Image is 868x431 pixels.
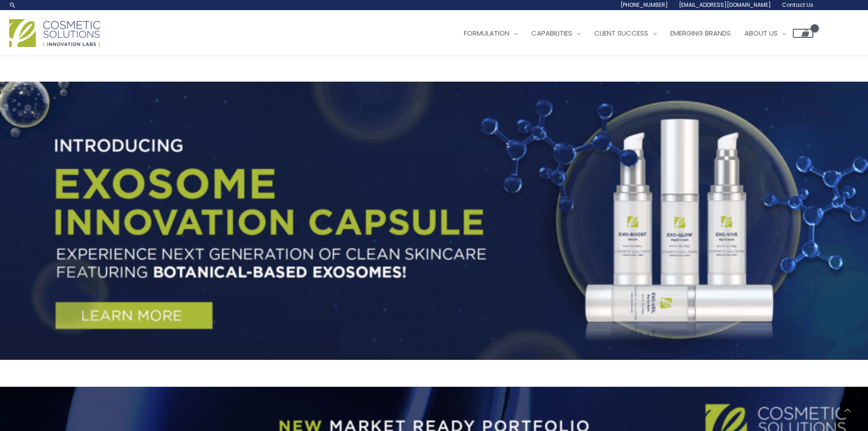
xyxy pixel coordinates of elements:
[621,1,668,9] span: [PHONE_NUMBER]
[587,20,663,47] a: Client Success
[670,28,731,38] span: Emerging Brands
[9,19,100,47] img: Cosmetic Solutions Logo
[9,1,16,9] a: Search icon link
[793,29,813,38] a: View Shopping Cart, empty
[594,28,648,38] span: Client Success
[531,28,572,38] span: Capabilities
[464,28,509,38] span: Formulation
[679,1,771,9] span: [EMAIL_ADDRESS][DOMAIN_NAME]
[738,20,793,47] a: About Us
[745,28,778,38] span: About Us
[457,20,524,47] a: Formulation
[663,20,738,47] a: Emerging Brands
[782,1,813,9] span: Contact Us
[450,20,813,47] nav: Site Navigation
[524,20,587,47] a: Capabilities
